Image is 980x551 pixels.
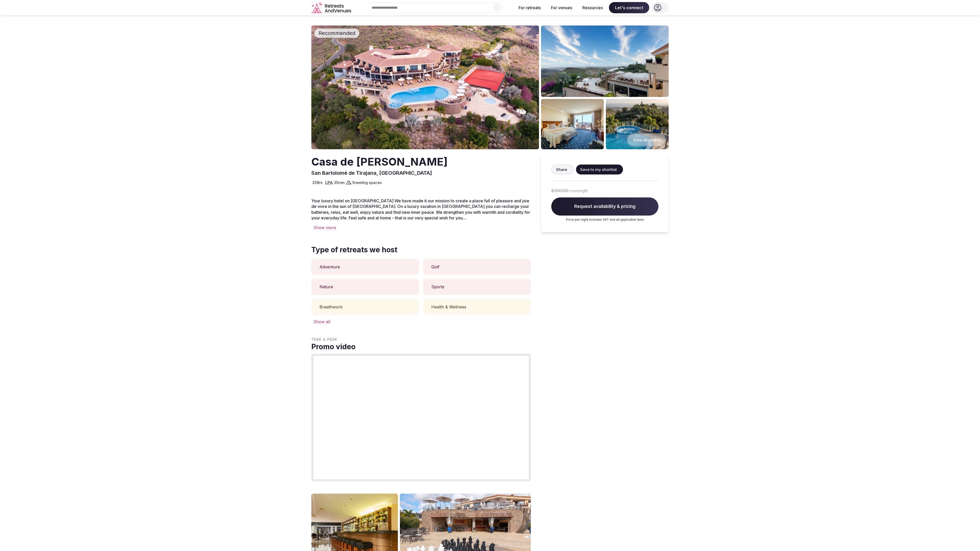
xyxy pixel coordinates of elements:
img: Venue gallery photo [541,26,669,97]
span: $256 USD [551,188,569,193]
span: Request availability & pricing [551,197,658,216]
span: Recommended [316,30,357,37]
div: Show all [311,319,531,324]
span: Save to my shortlist [580,167,617,172]
img: Venue cover photo [311,26,539,149]
div: Recommended [314,29,359,38]
span: Let's connect [609,2,649,13]
span: 1 meeting spaces [352,180,382,185]
button: Save to my shortlist [576,165,623,174]
button: View all photos [627,133,666,147]
span: Your luxury hotel on [GEOGRAPHIC_DATA] We have made it our mission to create a place full of plea... [311,198,530,220]
span: 35 min [334,180,345,185]
img: Venue gallery photo [541,99,604,149]
p: Price per night includes VAT and all applicable fees [551,218,658,222]
h2: Casa de [PERSON_NAME] [311,154,448,169]
span: Promo video [311,342,531,352]
svg: Retreats and Venues company logo [311,2,352,14]
img: Venue gallery photo [606,99,669,149]
span: room/night [570,188,588,193]
span: Take a peek [311,337,531,342]
iframe: Venue promo video [313,356,529,479]
button: Share [551,165,574,174]
button: Resources [578,2,607,13]
span: Type of retreats we host [311,245,531,255]
button: For venues [547,2,576,13]
button: For retreats [514,2,545,13]
a: Visit the homepage [311,2,352,14]
span: Share [556,167,567,172]
span: 25 Brs [312,180,323,185]
span: San Bartolomé de Tirajana, [GEOGRAPHIC_DATA] [311,170,432,176]
div: Show more [311,225,531,230]
a: LPA [325,180,333,185]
